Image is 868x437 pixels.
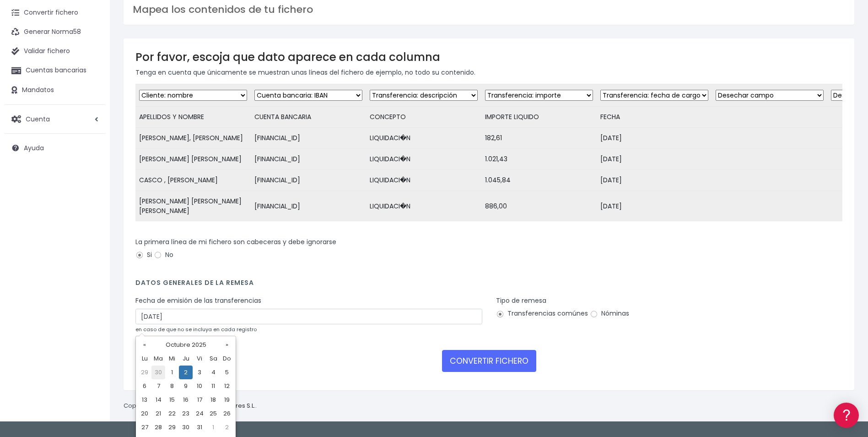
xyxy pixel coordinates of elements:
[9,130,174,144] a: Problemas habituales
[597,128,712,149] td: [DATE]
[5,22,105,42] a: Generar Norma58
[251,107,366,128] td: CUENTA BANCARIA
[193,407,206,421] td: 24
[138,338,151,352] th: «
[9,220,174,229] div: Programadores
[251,128,366,149] td: [FINANCIAL_ID]
[179,352,193,366] th: Ju
[135,279,842,291] h4: Datos generales de la remesa
[481,149,597,170] td: 1.021,43
[220,352,234,366] th: Do
[9,78,174,92] a: Información general
[135,237,336,247] label: La primera línea de mi fichero son cabeceras y debe ignorarse
[597,170,712,191] td: [DATE]
[206,393,220,407] td: 18
[154,250,173,260] label: No
[151,379,165,393] td: 7
[5,42,105,61] a: Validar fichero
[135,50,842,64] h3: Por favor, escoja que dato aparece en cada columna
[126,264,176,273] a: POWERED BY ENCHANT
[220,366,234,379] td: 5
[251,149,366,170] td: [FINANCIAL_ID]
[597,149,712,170] td: [DATE]
[135,128,251,149] td: [PERSON_NAME], [PERSON_NAME]
[366,170,481,191] td: LIQUIDACI�N
[9,234,174,248] a: API
[135,250,152,260] label: Si
[442,350,536,372] button: CONVERTIR FICHERO
[165,393,179,407] td: 15
[165,352,179,366] th: Mi
[138,366,151,379] td: 29
[193,366,206,379] td: 3
[597,191,712,222] td: [DATE]
[135,170,251,191] td: CASCO , [PERSON_NAME]
[179,393,193,407] td: 16
[179,366,193,379] td: 2
[206,379,220,393] td: 11
[9,116,174,130] a: Formatos
[151,407,165,421] td: 21
[138,407,151,421] td: 20
[366,149,481,170] td: LIQUIDACI�N
[151,352,165,366] th: Ma
[251,191,366,222] td: [FINANCIAL_ID]
[135,191,251,222] td: [PERSON_NAME] [PERSON_NAME] [PERSON_NAME]
[220,393,234,407] td: 19
[133,4,845,16] h3: Mapea los contenidos de tu fichero
[9,245,174,261] button: Contáctanos
[9,144,174,158] a: Videotutoriales
[9,197,174,211] a: General
[151,338,220,352] th: Octubre 2025
[135,107,251,128] td: APELLIDOS Y NOMBRE
[206,352,220,366] th: Sa
[151,366,165,379] td: 30
[366,128,481,149] td: LIQUIDACI�N
[165,421,179,434] td: 29
[5,109,105,129] a: Cuenta
[590,309,629,318] label: Nóminas
[151,393,165,407] td: 14
[193,352,206,366] th: Vi
[220,379,234,393] td: 12
[496,296,546,306] label: Tipo de remesa
[481,128,597,149] td: 182,61
[5,81,105,100] a: Mandatos
[138,421,151,434] td: 27
[481,170,597,191] td: 1.045,84
[9,182,174,191] div: Facturación
[138,352,151,366] th: Lu
[5,138,105,158] a: Ayuda
[597,107,712,128] td: FECHA
[9,158,174,173] a: Perfiles de empresas
[9,101,174,110] div: Convertir ficheros
[496,309,588,318] label: Transferencias comúnes
[135,67,842,77] p: Tenga en cuenta que únicamente se muestran unas líneas del fichero de ejemplo, no todo su contenido.
[135,149,251,170] td: [PERSON_NAME] [PERSON_NAME]
[366,191,481,222] td: LIQUIDACI�N
[179,407,193,421] td: 23
[251,170,366,191] td: [FINANCIAL_ID]
[220,421,234,434] td: 2
[135,296,261,306] label: Fecha de emisión de las transferencias
[366,107,481,128] td: CONCEPTO
[193,393,206,407] td: 17
[481,191,597,222] td: 886,00
[165,366,179,379] td: 1
[193,421,206,434] td: 31
[220,338,234,352] th: »
[138,393,151,407] td: 13
[124,401,257,411] p: Copyright © 2025 .
[24,143,44,153] span: Ayuda
[165,407,179,421] td: 22
[5,3,105,22] a: Convertir fichero
[193,379,206,393] td: 10
[151,421,165,434] td: 28
[135,326,257,333] small: en caso de que no se incluya en cada registro
[179,379,193,393] td: 9
[9,64,174,72] div: Información general
[26,114,50,123] span: Cuenta
[179,421,193,434] td: 30
[481,107,597,128] td: IMPORTE LIQUIDO
[206,407,220,421] td: 25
